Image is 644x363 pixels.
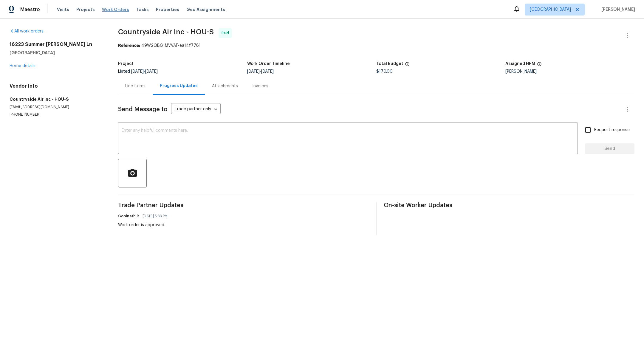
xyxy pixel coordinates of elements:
[145,69,158,74] span: [DATE]
[599,7,635,13] span: [PERSON_NAME]
[212,83,238,89] div: Attachments
[10,29,44,33] a: All work orders
[143,213,168,219] span: [DATE] 5:33 PM
[247,69,260,74] span: [DATE]
[118,202,369,208] span: Trade Partner Updates
[125,83,145,89] div: Line Items
[376,69,393,74] span: $170.00
[118,43,634,49] div: 49W2QBG1MVVAF-ea14f7781
[118,28,214,35] span: Countryside Air Inc - HOU-S
[222,30,231,36] span: Paid
[171,105,221,114] div: Trade partner only
[20,7,40,13] span: Maestro
[247,62,290,66] h5: Work Order Timeline
[186,7,225,13] span: Geo Assignments
[10,83,104,89] h4: Vendor Info
[247,69,274,74] span: -
[160,83,198,89] div: Progress Updates
[10,50,104,56] h5: [GEOGRAPHIC_DATA]
[131,69,158,74] span: -
[118,222,171,228] div: Work order is approved.
[118,62,134,66] h5: Project
[10,112,104,117] p: [PHONE_NUMBER]
[537,62,542,69] span: The hpm assigned to this work order.
[156,7,179,13] span: Properties
[57,7,69,13] span: Visits
[530,7,571,13] span: [GEOGRAPHIC_DATA]
[118,213,139,219] h6: Gopinath R
[376,62,403,66] h5: Total Budget
[131,69,144,74] span: [DATE]
[136,7,149,12] span: Tasks
[10,96,104,102] h5: Countryside Air Inc - HOU-S
[505,62,535,66] h5: Assigned HPM
[594,127,630,133] span: Request response
[10,105,104,110] p: [EMAIL_ADDRESS][DOMAIN_NAME]
[10,64,35,68] a: Home details
[384,202,634,208] span: On-site Worker Updates
[261,69,274,74] span: [DATE]
[505,69,634,74] div: [PERSON_NAME]
[252,83,268,89] div: Invoices
[118,106,168,112] span: Send Message to
[10,41,104,47] h2: 16223 Summer [PERSON_NAME] Ln
[102,7,129,13] span: Work Orders
[405,62,410,69] span: The total cost of line items that have been proposed by Opendoor. This sum includes line items th...
[118,69,158,74] span: Listed
[118,44,140,48] b: Reference:
[76,7,95,13] span: Projects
